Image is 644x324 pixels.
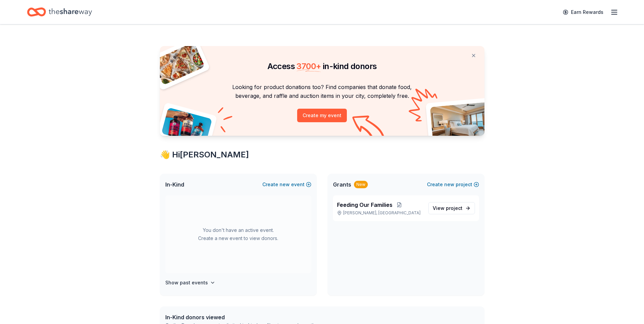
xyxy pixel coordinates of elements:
button: Show past events [165,279,215,287]
h4: Show past events [165,279,208,287]
div: In-Kind donors viewed [165,313,316,321]
span: new [444,180,454,189]
div: New [354,181,368,188]
span: View [433,204,462,212]
span: Grants [333,180,351,189]
span: Feeding Our Families [337,201,392,209]
button: Createnewproject [427,180,479,189]
a: Earn Rewards [559,6,607,18]
a: Home [27,4,92,20]
span: In-Kind [165,180,184,189]
img: Pizza [152,42,205,85]
p: [PERSON_NAME], [GEOGRAPHIC_DATA] [337,210,423,216]
div: 👋 Hi [PERSON_NAME] [160,149,484,160]
img: Curvy arrow [352,115,386,141]
p: Looking for product donations too? Find companies that donate food, beverage, and raffle and auct... [168,83,476,101]
span: 3700 + [296,61,321,71]
span: project [446,205,462,211]
a: View project [428,202,475,214]
button: Createnewevent [262,180,311,189]
span: Access in-kind donors [267,61,377,71]
span: new [280,180,290,189]
div: You don't have an active event. Create a new event to view donors. [165,195,311,273]
button: Create my event [297,109,347,122]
